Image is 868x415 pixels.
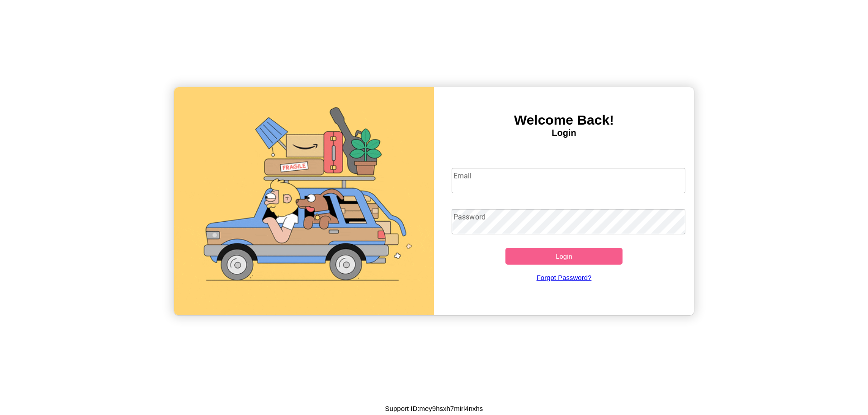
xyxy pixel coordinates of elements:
[447,265,681,290] a: Forgot Password?
[385,402,483,415] p: Support ID: mey9hsxh7mirl4nxhs
[174,87,434,315] img: gif
[434,128,694,138] h4: Login
[434,112,694,128] h3: Welcome Back!
[505,248,623,265] button: Login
